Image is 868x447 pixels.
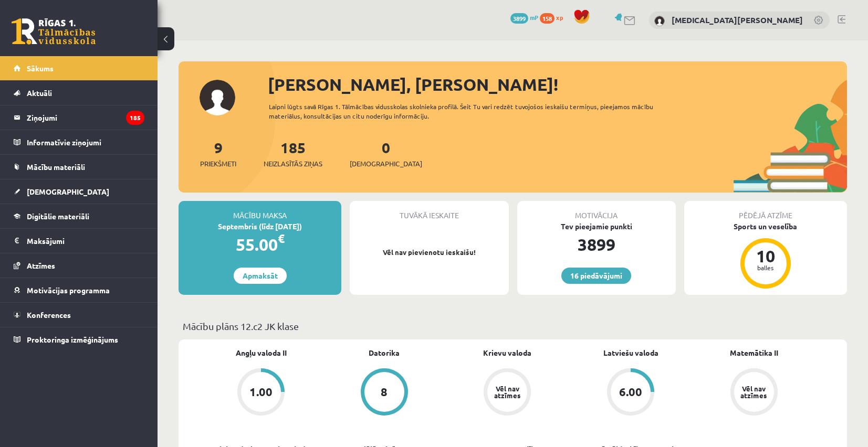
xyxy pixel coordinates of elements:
[27,211,89,221] span: Digitālie materiāli
[179,232,341,257] div: 55.00
[200,158,236,169] span: Priekšmeti
[14,303,144,327] a: Konferences
[200,138,236,169] a: 9Priekšmeti
[540,13,568,22] a: 158 xp
[179,221,341,232] div: Septembris (līdz [DATE])
[183,319,843,333] p: Mācību plāns 12.c2 JK klase
[517,232,676,257] div: 3899
[14,179,144,204] a: [DEMOGRAPHIC_DATA]
[603,347,658,358] a: Latviešu valoda
[27,187,109,196] span: [DEMOGRAPHIC_DATA]
[739,385,769,399] div: Vēl nav atzīmes
[530,13,538,22] span: mP
[750,264,781,271] div: balles
[27,285,110,295] span: Motivācijas programma
[249,386,273,398] div: 1.00
[692,368,815,418] a: Vēl nav atzīmes
[517,221,676,232] div: Tev pieejamie punkti
[234,268,287,284] a: Apmaksāt
[27,310,71,320] span: Konferences
[654,16,665,26] img: Nikita Ļahovs
[561,268,631,284] a: 16 piedāvājumi
[369,347,400,358] a: Datorika
[14,56,144,80] a: Sākums
[268,72,847,97] div: [PERSON_NAME], [PERSON_NAME]!
[264,158,322,169] span: Neizlasītās ziņas
[556,13,563,22] span: xp
[540,13,555,24] span: 158
[27,261,55,270] span: Atzīmes
[381,386,388,398] div: 8
[278,231,285,246] span: €
[350,138,422,169] a: 0[DEMOGRAPHIC_DATA]
[730,347,778,358] a: Matemātika II
[510,13,528,24] span: 3899
[350,158,422,169] span: [DEMOGRAPHIC_DATA]
[264,138,322,169] a: 185Neizlasītās ziņas
[323,368,446,418] a: 8
[14,81,144,105] a: Aktuāli
[493,385,522,399] div: Vēl nav atzīmes
[619,386,642,398] div: 6.00
[27,63,54,73] span: Sākums
[350,201,508,221] div: Tuvākā ieskaite
[179,201,341,221] div: Mācību maksa
[672,15,803,25] a: [MEDICAL_DATA][PERSON_NAME]
[12,18,96,45] a: Rīgas 1. Tālmācības vidusskola
[236,347,287,358] a: Angļu valoda II
[14,105,144,130] a: Ziņojumi185
[27,162,85,172] span: Mācību materiāli
[14,229,144,253] a: Maksājumi
[684,221,847,232] div: Sports un veselība
[27,229,144,253] legend: Maksājumi
[269,102,670,121] div: Laipni lūgts savā Rīgas 1. Tālmācības vidusskolas skolnieka profilā. Šeit Tu vari redzēt tuvojošo...
[684,201,847,221] div: Pēdējā atzīme
[14,253,144,278] a: Atzīmes
[355,247,503,258] p: Vēl nav pievienotu ieskaišu!
[200,368,323,418] a: 1.00
[569,368,693,418] a: 6.00
[510,13,538,22] a: 3899 mP
[27,88,52,98] span: Aktuāli
[517,201,676,221] div: Motivācija
[27,105,144,130] legend: Ziņojumi
[14,155,144,179] a: Mācību materiāli
[483,347,531,358] a: Krievu valoda
[750,248,781,264] div: 10
[14,130,144,154] a: Informatīvie ziņojumi
[27,335,118,344] span: Proktoringa izmēģinājums
[14,278,144,302] a: Motivācijas programma
[126,111,144,125] i: 185
[14,204,144,228] a: Digitālie materiāli
[684,221,847,290] a: Sports un veselība 10 balles
[27,130,144,154] legend: Informatīvie ziņojumi
[446,368,569,418] a: Vēl nav atzīmes
[14,327,144,352] a: Proktoringa izmēģinājums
